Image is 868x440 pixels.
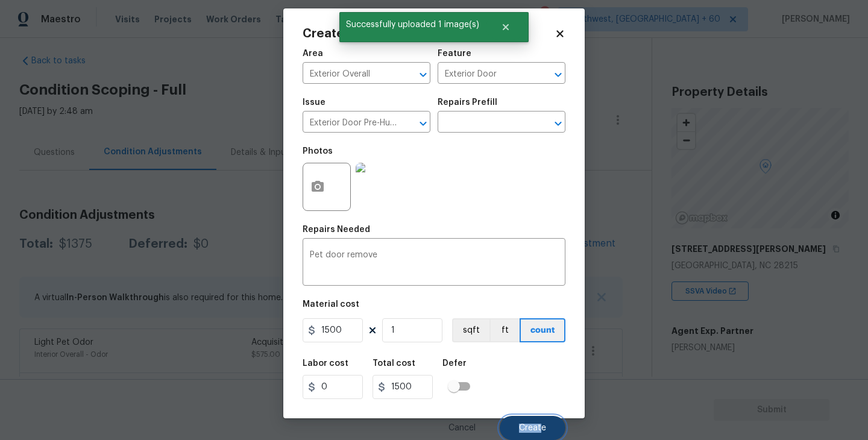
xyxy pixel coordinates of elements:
span: Create [519,424,546,433]
button: ft [489,318,520,342]
h5: Defer [442,359,467,368]
button: Cancel [429,416,495,440]
h5: Total cost [373,359,415,368]
button: Close [486,15,526,39]
button: Open [415,115,432,132]
span: Successfully uploaded 1 image(s) [339,12,486,37]
button: Open [550,115,567,132]
h5: Photos [303,147,333,156]
h2: Create Condition Adjustment [303,28,555,40]
h5: Issue [303,98,325,107]
span: Cancel [448,424,476,433]
h5: Area [303,49,323,58]
button: count [520,318,565,342]
textarea: Pet door remove [310,251,558,276]
button: Open [550,66,567,83]
h5: Labor cost [303,359,348,368]
h5: Repairs Needed [303,225,370,234]
h5: Feature [438,49,471,58]
button: sqft [452,318,489,342]
button: Open [415,66,432,83]
h5: Material cost [303,300,359,309]
h5: Repairs Prefill [438,98,497,107]
button: Create [500,416,565,440]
